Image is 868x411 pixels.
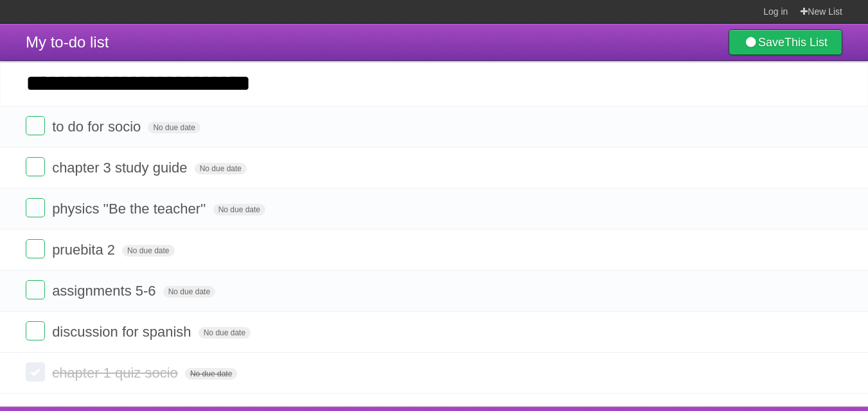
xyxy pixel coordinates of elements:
span: No due date [213,204,265,215]
a: SaveThis List [729,29,842,55]
span: chapter 1 quiz socio [52,365,181,381]
span: assignments 5-6 [52,283,159,299]
label: Done [26,321,45,340]
label: Done [26,362,45,382]
label: Done [26,280,45,299]
label: Done [26,116,45,135]
span: pruebita 2 [52,242,118,258]
span: No due date [148,122,200,133]
b: This List [784,36,828,49]
span: physics ''Be the teacher'' [52,201,209,217]
span: No due date [163,286,215,298]
span: No due date [195,163,247,174]
label: Done [26,239,45,258]
span: My to-do list [26,33,109,51]
span: chapter 3 study guide [52,160,190,176]
span: No due date [122,245,174,256]
span: to do for socio [52,119,144,135]
span: No due date [185,368,237,380]
span: No due date [199,327,251,339]
label: Done [26,157,45,176]
span: discussion for spanish [52,324,194,340]
label: Done [26,198,45,217]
